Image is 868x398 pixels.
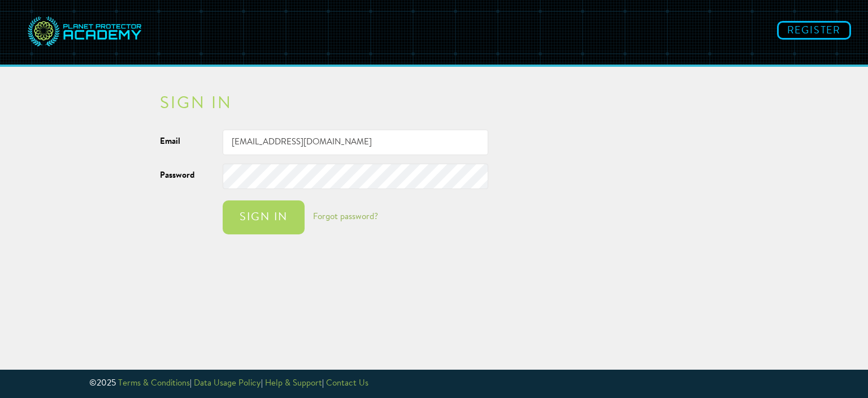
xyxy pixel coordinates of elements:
[151,164,214,182] label: Password
[118,379,190,388] a: Terms & Conditions
[223,130,488,155] input: jane@example.com
[777,21,851,40] a: Register
[265,379,322,388] a: Help & Support
[97,379,116,388] span: 2025
[817,347,857,387] iframe: HelpCrunch
[261,379,263,388] span: |
[223,200,305,234] button: Sign in
[190,379,192,388] span: |
[151,130,214,148] label: Email
[326,379,368,388] a: Contact Us
[160,96,708,113] h2: Sign in
[89,379,97,388] span: ©
[313,213,378,221] a: Forgot password?
[234,212,293,223] div: Sign in
[194,379,261,388] a: Data Usage Policy
[322,379,324,388] span: |
[25,8,144,56] img: svg+xml;base64,PD94bWwgdmVyc2lvbj0iMS4wIiBlbmNvZGluZz0idXRmLTgiPz4NCjwhLS0gR2VuZXJhdG9yOiBBZG9iZS...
